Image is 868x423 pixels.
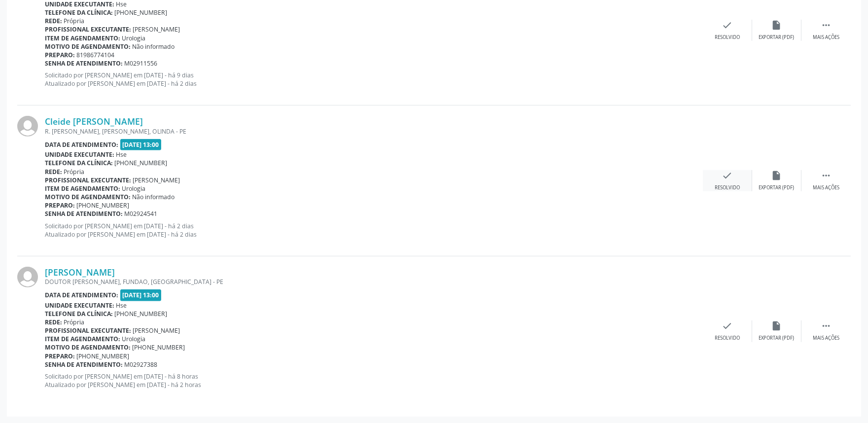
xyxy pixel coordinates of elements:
b: Data de atendimento: [45,291,118,299]
b: Motivo de agendamento: [45,343,131,352]
b: Rede: [45,17,62,25]
span: Hse [116,301,127,310]
b: Profissional executante: [45,25,131,34]
b: Unidade executante: [45,150,114,159]
div: Resolvido [715,335,740,342]
b: Profissional executante: [45,326,131,335]
i: insert_drive_file [771,20,782,31]
b: Preparo: [45,352,75,360]
i: check [722,320,733,331]
a: [PERSON_NAME] [45,267,115,278]
a: Cleide [PERSON_NAME] [45,116,143,127]
i: insert_drive_file [771,170,782,181]
p: Solicitado por [PERSON_NAME] em [DATE] - há 9 dias Atualizado por [PERSON_NAME] em [DATE] - há 2 ... [45,71,703,88]
b: Senha de atendimento: [45,59,123,68]
p: Solicitado por [PERSON_NAME] em [DATE] - há 2 dias Atualizado por [PERSON_NAME] em [DATE] - há 2 ... [45,222,703,239]
p: Solicitado por [PERSON_NAME] em [DATE] - há 8 horas Atualizado por [PERSON_NAME] em [DATE] - há 2... [45,372,703,389]
span: [PHONE_NUMBER] [133,343,185,352]
b: Item de agendamento: [45,184,120,193]
div: Exportar (PDF) [759,34,795,41]
span: [PERSON_NAME] [133,326,180,335]
div: Mais ações [813,335,839,342]
div: Mais ações [813,34,839,41]
div: DOUTOR [PERSON_NAME], FUNDAO, [GEOGRAPHIC_DATA] - PE [45,278,703,286]
span: [PHONE_NUMBER] [115,8,168,17]
i: check [722,170,733,181]
span: Própria [64,168,85,176]
span: Urologia [122,335,146,343]
span: Urologia [122,34,146,42]
b: Profissional executante: [45,176,131,184]
span: Hse [116,150,127,159]
span: [DATE] 13:00 [120,139,162,150]
i: check [722,20,733,31]
b: Rede: [45,318,62,326]
span: M02927388 [125,360,158,369]
b: Motivo de agendamento: [45,42,131,51]
span: M02911556 [125,59,158,68]
span: Não informado [133,42,175,51]
b: Preparo: [45,51,75,59]
b: Senha de atendimento: [45,210,123,218]
span: [DATE] 13:00 [120,289,162,301]
span: Própria [64,318,85,326]
b: Preparo: [45,201,75,210]
div: Resolvido [715,184,740,191]
img: img [17,116,38,137]
span: 81986774104 [77,51,115,59]
b: Senha de atendimento: [45,360,123,369]
b: Item de agendamento: [45,34,120,42]
i:  [821,170,832,181]
i: insert_drive_file [771,320,782,331]
b: Item de agendamento: [45,335,120,343]
b: Rede: [45,168,62,176]
span: [PHONE_NUMBER] [115,310,168,318]
span: [PERSON_NAME] [133,176,180,184]
div: Exportar (PDF) [759,184,795,191]
div: Exportar (PDF) [759,335,795,342]
div: Resolvido [715,34,740,41]
div: Mais ações [813,184,839,191]
b: Telefone da clínica: [45,8,113,17]
i:  [821,320,832,331]
span: [PHONE_NUMBER] [77,352,130,360]
b: Unidade executante: [45,301,114,310]
span: Urologia [122,184,146,193]
span: Não informado [133,193,175,201]
span: [PHONE_NUMBER] [115,159,168,167]
span: [PERSON_NAME] [133,25,180,34]
span: Própria [64,17,85,25]
b: Motivo de agendamento: [45,193,131,201]
b: Telefone da clínica: [45,159,113,167]
img: img [17,267,38,287]
span: M02924541 [125,210,158,218]
i:  [821,20,832,31]
span: [PHONE_NUMBER] [77,201,130,210]
b: Data de atendimento: [45,141,118,149]
b: Telefone da clínica: [45,310,113,318]
div: R. [PERSON_NAME], [PERSON_NAME], OLINDA - PE [45,127,703,136]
